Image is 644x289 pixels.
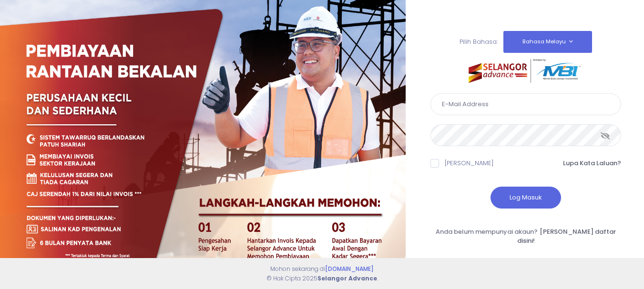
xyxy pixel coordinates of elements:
[517,227,616,246] a: [PERSON_NAME] daftar disini!
[436,227,538,236] span: Anda belum mempunyai akaun?
[503,31,592,53] button: Bahasa Melayu
[430,93,621,115] input: E-Mail Address
[445,159,494,168] label: [PERSON_NAME]
[325,265,374,273] a: [DOMAIN_NAME]
[563,159,621,168] a: Lupa Kata Laluan?
[491,187,561,209] button: Log Masuk
[460,37,498,46] span: Pilih Bahasa:
[266,265,378,282] span: Mohon sekarang di © Hak Cipta 2025 .
[317,274,377,282] strong: Selangor Advance
[469,59,583,83] img: selangor-advance.png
